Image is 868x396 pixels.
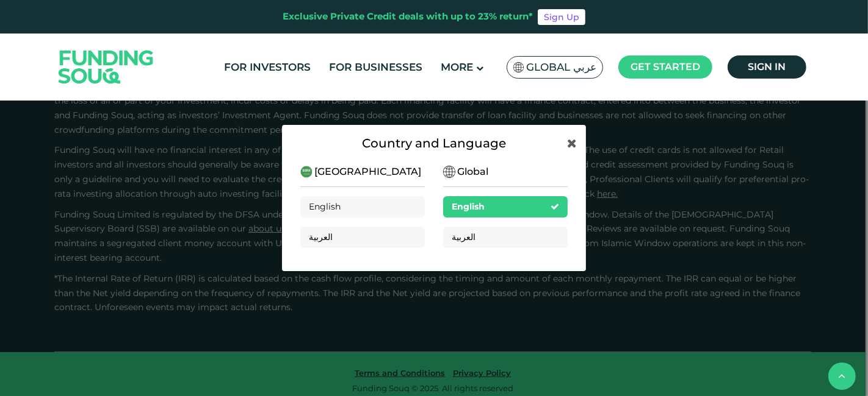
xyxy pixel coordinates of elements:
img: Logo [46,36,166,97]
a: Sign Up [538,9,585,25]
span: Sign in [748,61,786,72]
div: Country and Language [300,134,568,152]
span: English [309,201,341,212]
img: SA Flag [513,62,524,72]
span: Global عربي [526,60,596,74]
span: العربية [309,232,333,242]
span: العربية [452,232,476,242]
a: For Investors [222,57,314,77]
a: For Businesses [327,57,426,77]
a: Sign in [728,55,806,79]
span: Global [457,164,488,179]
span: English [452,201,485,212]
img: SA Flag [443,166,455,178]
img: SA Flag [300,166,313,178]
span: More [441,61,474,73]
button: back [828,362,856,390]
span: [GEOGRAPHIC_DATA] [314,164,421,179]
span: Get started [631,61,700,72]
div: Exclusive Private Credit deals with up to 23% return* [283,10,533,24]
